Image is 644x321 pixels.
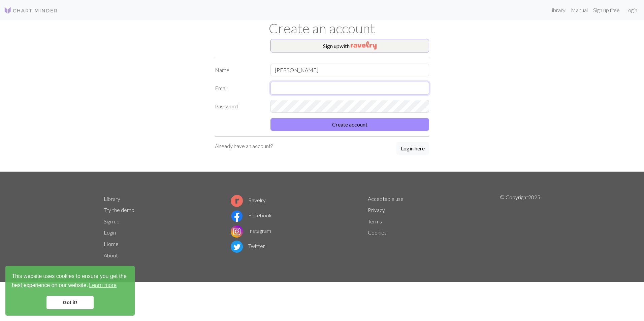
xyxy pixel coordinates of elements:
img: Logo [4,6,58,14]
div: cookieconsent [5,266,135,316]
a: Manual [568,3,590,17]
a: Home [104,241,119,247]
a: Cookies [368,229,387,236]
a: Facebook [231,212,272,218]
a: learn more about cookies [88,280,118,290]
a: Try the demo [104,207,134,213]
a: Ravelry [231,197,266,203]
img: Facebook logo [231,210,243,222]
a: Sign up free [590,3,622,17]
a: Twitter [231,243,265,249]
img: Twitter logo [231,241,243,253]
a: Instagram [231,227,271,234]
a: Library [104,195,120,202]
img: Ravelry logo [231,195,243,207]
label: Name [211,64,266,76]
a: dismiss cookie message [46,296,94,309]
a: Sign up [104,218,120,224]
p: Already have an account? [215,142,273,150]
a: Privacy [368,207,385,213]
a: Acceptable use [368,195,404,202]
a: Terms [368,218,382,224]
a: Login here [396,142,429,155]
a: Login [104,229,116,236]
button: Login here [396,142,429,155]
a: Login [622,3,640,17]
button: Create account [270,118,429,131]
button: Sign upwith [270,39,429,52]
a: Library [546,3,568,17]
label: Password [211,100,266,113]
h1: Create an account [100,20,544,36]
img: Instagram logo [231,225,243,238]
label: Email [211,82,266,95]
a: About [104,252,118,258]
img: Ravelry [351,41,377,49]
span: This website uses cookies to ensure you get the best experience on our website. [12,272,128,290]
p: © Copyright 2025 [500,193,540,261]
